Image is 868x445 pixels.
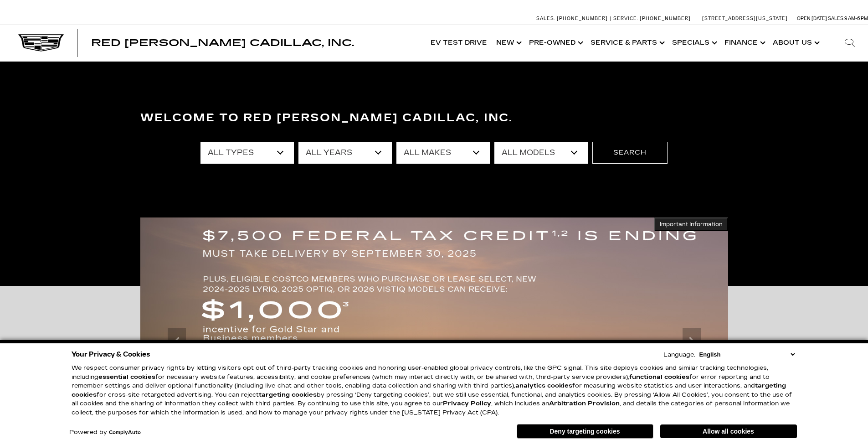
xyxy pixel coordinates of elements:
a: [STREET_ADDRESS][US_STATE] [702,16,788,21]
select: Filter by year [298,142,392,164]
a: Service: [PHONE_NUMBER] [610,16,693,21]
img: Cadillac Dark Logo with Cadillac White Text [18,34,64,52]
h3: Welcome to Red [PERSON_NAME] Cadillac, Inc. [140,109,728,127]
strong: targeting cookies [72,382,786,398]
div: Powered by [69,429,141,435]
a: Privacy Policy [443,400,491,407]
a: Sales: [PHONE_NUMBER] [536,16,610,21]
strong: Arbitration Provision [549,400,620,407]
select: Language Select [697,350,797,359]
span: Service: [613,16,638,21]
strong: essential cookies [98,373,155,381]
a: Red [PERSON_NAME] Cadillac, Inc. [91,38,354,47]
div: Next [683,328,701,355]
a: Service & Parts [586,25,668,61]
span: Sales: [536,16,555,21]
a: ComplyAuto [109,430,141,435]
span: [PHONE_NUMBER] [557,16,608,21]
select: Filter by make [396,142,490,164]
strong: targeting cookies [259,391,317,398]
span: [PHONE_NUMBER] [640,16,691,21]
button: Important Information [654,217,728,231]
span: Red [PERSON_NAME] Cadillac, Inc. [91,37,354,48]
span: Important Information [660,221,723,228]
select: Filter by model [494,142,588,164]
button: Deny targeting cookies [517,424,653,439]
button: Allow all cookies [660,424,797,438]
span: Sales: [828,16,844,21]
a: Finance [720,25,768,61]
a: EV Test Drive [426,25,492,61]
p: We respect consumer privacy rights by letting visitors opt out of third-party tracking cookies an... [72,364,797,417]
a: About Us [768,25,822,61]
a: Specials [668,25,720,61]
a: New [492,25,524,61]
a: Pre-Owned [524,25,586,61]
strong: functional cookies [629,373,689,381]
select: Filter by type [200,142,294,164]
span: 9 AM-6 PM [844,16,868,21]
strong: analytics cookies [515,382,572,389]
div: Previous [168,328,186,355]
div: Language: [663,352,695,358]
span: Open [DATE] [797,16,827,21]
button: Search [592,142,668,164]
span: Your Privacy & Cookies [72,348,150,361]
